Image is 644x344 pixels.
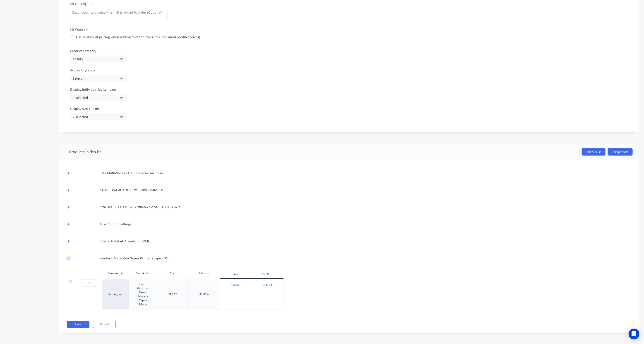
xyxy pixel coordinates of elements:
[82,279,97,287] input: ?
[252,270,284,279] div: EAC Price
[220,279,252,291] div: $14.886
[100,256,173,261] div: Painter's Mate 55m Green Painter's Tape - 36mm
[100,222,132,227] div: Misc Conduit Fittings
[76,35,200,39] div: Use custom kit pricing when adding to order (overrides individual product prices)
[200,292,209,296] div: 42.86%
[629,329,639,339] div: Open Intercom Messenger
[70,68,628,73] label: Accounting code
[73,115,117,119] div: 2 selected
[93,321,116,328] button: Cancel
[582,148,606,156] button: Add Sub-kit
[129,269,157,278] div: Description
[70,87,127,92] label: Display individual kit items on
[220,270,252,279] div: Price
[100,188,163,193] div: CABLE TRAFFIC LOOP 1X1.5 PP80 250V ELV
[252,279,283,291] div: $14.886
[100,239,150,244] div: Sika BLACKSEAL-1 Sealant 300ML
[73,57,117,61] div: 14 Kits
[102,269,129,278] div: Xero Item #
[70,56,127,62] button: 14 Kits
[608,148,633,156] button: Add product
[100,205,180,210] div: CONDUIT ELEC HD GREY 20MMX4M VOLTA 20HD.GY.4
[70,75,127,82] button: Select
[100,171,163,176] div: EMX Multi-Voltage Loop Detector inc base
[67,321,89,328] button: Save
[73,76,117,81] div: Select
[73,95,117,100] div: 2 selected
[70,27,628,32] div: Kit Options
[69,149,101,155] div: Products in this kit
[70,106,127,111] label: Display sub-kits on
[188,269,220,278] div: Markup
[131,281,155,307] div: Painter's Mate 55m Green Painter's Tape - 36mm
[70,113,127,120] button: 2 selected
[102,279,129,310] div: factory_item
[157,269,188,278] div: Cost
[70,1,628,7] div: Kit description
[70,94,127,101] button: 2 selected
[70,49,628,53] label: Product Category
[168,292,177,296] div: $10.42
